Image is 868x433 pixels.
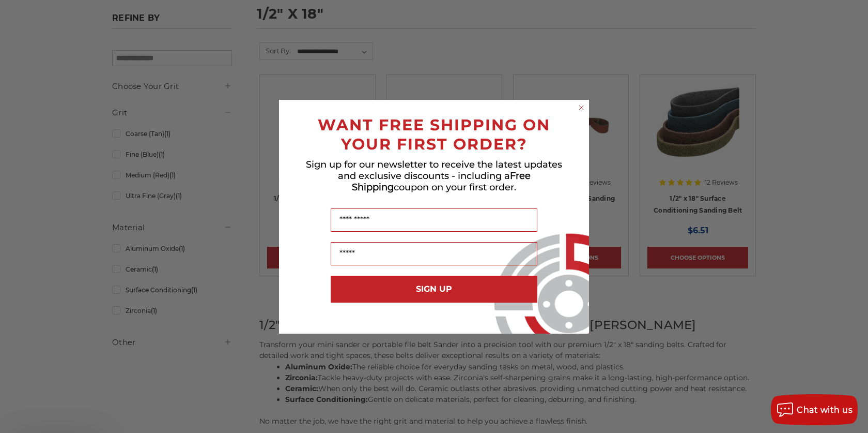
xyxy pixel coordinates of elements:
[306,159,562,193] span: Sign up for our newsletter to receive the latest updates and exclusive discounts - including a co...
[331,242,537,265] input: Email
[352,170,531,193] span: Free Shipping
[797,405,853,415] span: Chat with us
[771,394,858,425] button: Chat with us
[331,276,537,303] button: SIGN UP
[318,115,550,154] span: WANT FREE SHIPPING ON YOUR FIRST ORDER?
[576,102,586,113] button: Close dialog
